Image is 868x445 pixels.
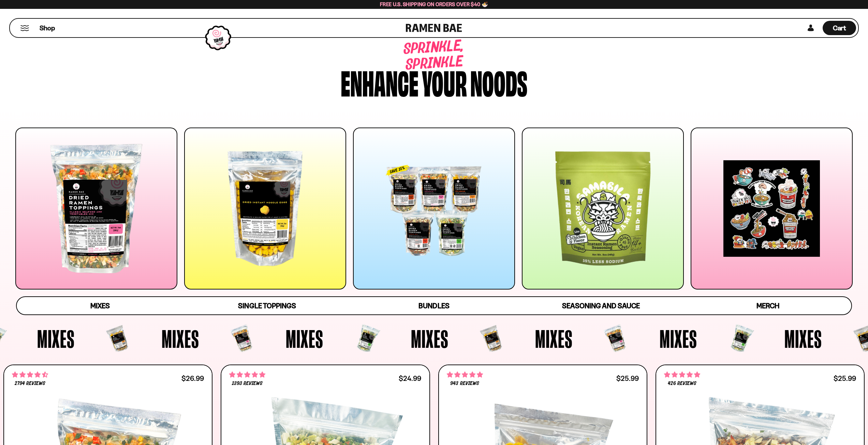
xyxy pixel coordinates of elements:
[37,326,75,351] span: Mixes
[90,301,110,310] span: Mixes
[616,375,639,382] div: $25.99
[20,25,29,31] button: Mobile Menu Trigger
[341,65,418,98] div: Enhance
[685,297,851,314] a: Merch
[418,301,449,310] span: Bundles
[784,326,822,351] span: Mixes
[17,297,183,314] a: Mixes
[517,297,684,314] a: Seasoning and Sauce
[660,326,697,351] span: Mixes
[399,375,421,382] div: $24.99
[40,24,55,33] span: Shop
[664,370,700,379] span: 4.76 stars
[450,381,479,386] span: 943 reviews
[823,19,856,37] div: Cart
[286,326,323,351] span: Mixes
[411,326,448,351] span: Mixes
[12,370,48,379] span: 4.68 stars
[162,326,199,351] span: Mixes
[183,297,350,314] a: Single Toppings
[229,370,265,379] span: 4.76 stars
[15,381,45,386] span: 2794 reviews
[833,24,846,32] span: Cart
[351,297,517,314] a: Bundles
[40,21,55,35] a: Shop
[238,301,296,310] span: Single Toppings
[668,381,696,386] span: 426 reviews
[380,1,488,8] span: Free U.S. Shipping on Orders over $40 🍜
[756,301,779,310] span: Merch
[562,301,639,310] span: Seasoning and Sauce
[422,65,467,98] div: your
[535,326,573,351] span: Mixes
[470,65,527,98] div: noods
[834,375,856,382] div: $25.99
[181,375,204,382] div: $26.99
[447,370,483,379] span: 4.75 stars
[232,381,263,386] span: 1393 reviews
